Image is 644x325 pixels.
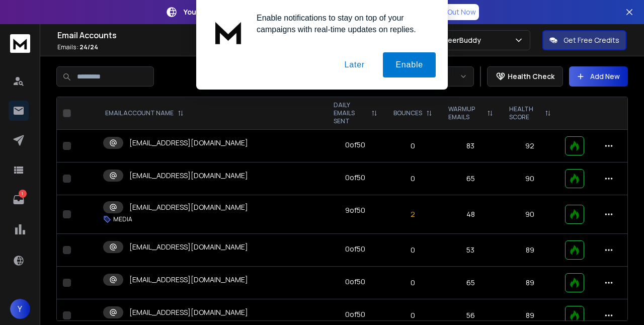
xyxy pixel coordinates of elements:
[383,52,436,77] button: Enable
[391,209,434,219] p: 2
[9,190,29,210] a: 1
[501,195,559,234] td: 90
[345,309,365,319] div: 0 of 50
[393,109,422,117] p: BOUNCES
[345,140,365,150] div: 0 of 50
[129,202,248,212] p: [EMAIL_ADDRESS][DOMAIN_NAME]
[501,267,559,299] td: 89
[129,171,248,181] p: [EMAIL_ADDRESS][DOMAIN_NAME]
[10,299,30,319] button: Y
[440,267,501,299] td: 65
[440,130,501,162] td: 83
[391,278,434,288] p: 0
[448,105,483,121] p: WARMUP EMAILS
[129,138,248,148] p: [EMAIL_ADDRESS][DOMAIN_NAME]
[440,162,501,195] td: 65
[509,105,541,121] p: HEALTH SCORE
[391,310,434,320] p: 0
[249,12,436,35] div: Enable notifications to stay on top of your campaigns with real-time updates on replies.
[345,205,365,215] div: 9 of 50
[391,245,434,255] p: 0
[501,130,559,162] td: 92
[440,195,501,234] td: 48
[391,174,434,184] p: 0
[105,109,184,117] div: EMAIL ACCOUNT NAME
[208,12,249,52] img: notification icon
[113,215,132,223] p: MEDIA
[345,244,365,254] div: 0 of 50
[334,101,367,125] p: DAILY EMAILS SENT
[129,242,248,252] p: [EMAIL_ADDRESS][DOMAIN_NAME]
[19,190,27,198] p: 1
[501,162,559,195] td: 90
[129,307,248,317] p: [EMAIL_ADDRESS][DOMAIN_NAME]
[345,277,365,287] div: 0 of 50
[332,52,377,77] button: Later
[345,173,365,183] div: 0 of 50
[129,275,248,285] p: [EMAIL_ADDRESS][DOMAIN_NAME]
[391,141,434,151] p: 0
[501,234,559,267] td: 89
[440,234,501,267] td: 53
